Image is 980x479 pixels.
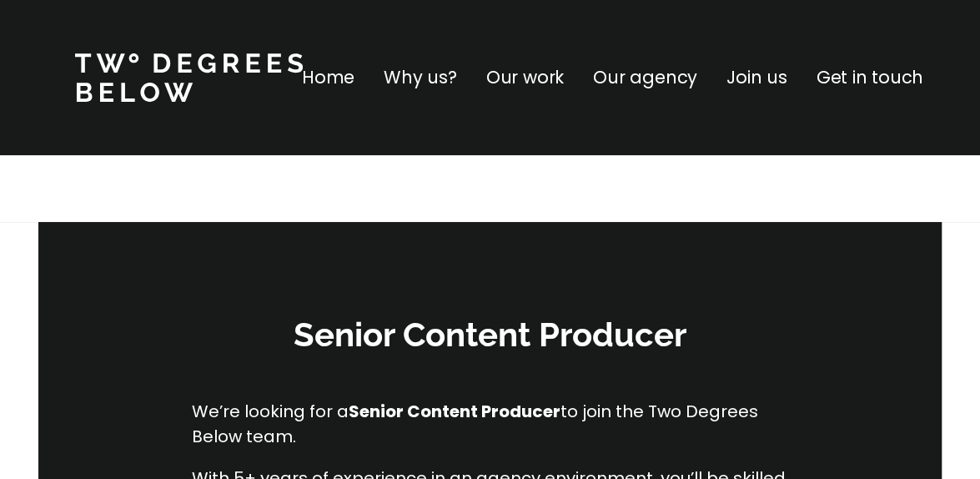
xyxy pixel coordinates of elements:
strong: Senior Content Producer [349,400,560,423]
p: We’re looking for a to join the Two Degrees Below team. [192,399,788,449]
a: Our agency [593,64,697,91]
a: Why us? [384,64,457,91]
h3: Senior Content Producer [240,312,741,357]
a: Our work [486,64,564,91]
a: Get in touch [816,64,922,91]
a: Home [302,64,354,91]
a: Join us [726,64,787,91]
